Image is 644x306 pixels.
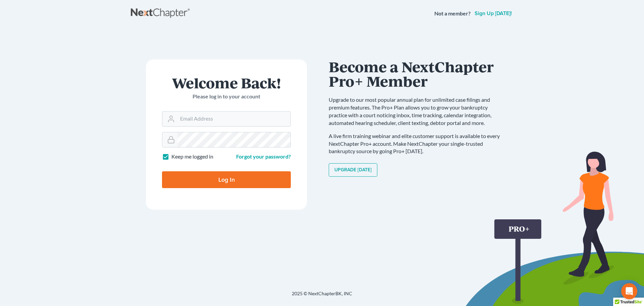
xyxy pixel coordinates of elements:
[131,290,513,302] div: 2025 © NextChapterBK, INC
[329,96,506,127] p: Upgrade to our most popular annual plan for unlimited case filings and premium features. The Pro+...
[473,11,513,16] a: Sign up [DATE]!
[329,163,377,177] a: Upgrade [DATE]
[329,59,506,88] h1: Become a NextChapter Pro+ Member
[162,93,291,100] p: Please log in to your account
[171,153,213,161] label: Keep me logged in
[177,112,290,126] input: Email Address
[329,132,506,156] p: A live firm training webinar and elite customer support is available to every NextChapter Pro+ ac...
[236,153,291,160] a: Forgot your password?
[621,283,637,299] div: Open Intercom Messenger
[162,171,291,188] input: Log In
[434,10,471,17] strong: Not a member?
[162,76,291,90] h1: Welcome Back!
